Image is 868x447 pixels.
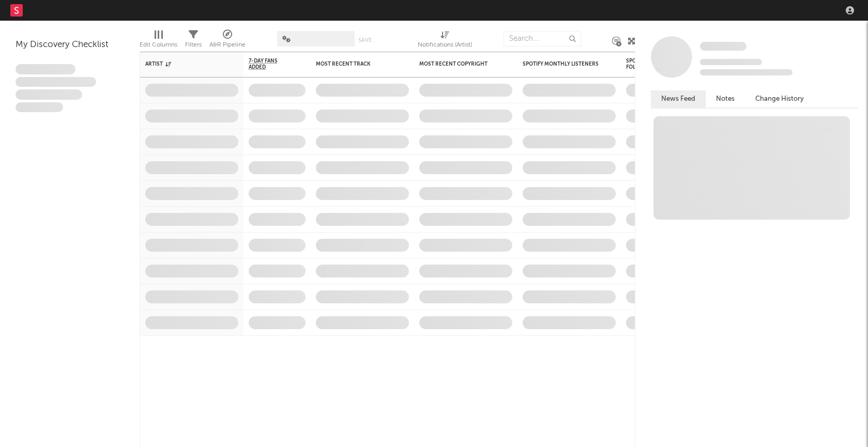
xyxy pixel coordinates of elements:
[209,39,246,51] div: A&R Pipeline
[358,37,372,43] button: Save
[16,102,63,113] span: Aliquam viverra
[651,90,706,107] button: News Feed
[16,77,96,87] span: Integer aliquet in purus et
[145,61,223,67] div: Artist
[418,26,472,56] div: Notifications (Artist)
[209,26,246,56] div: A&R Pipeline
[249,58,290,70] span: 7-Day Fans Added
[626,58,662,70] div: Spotify Followers
[16,39,124,51] div: My Discovery Checklist
[700,42,747,51] span: Some Artist
[418,39,472,51] div: Notifications (Artist)
[504,31,581,47] input: Search...
[16,89,82,100] span: Praesent ac interdum
[185,26,202,56] div: Filters
[523,61,600,67] div: Spotify Monthly Listeners
[140,39,177,51] div: Edit Columns
[706,90,745,107] button: Notes
[140,26,177,56] div: Edit Columns
[419,61,497,67] div: Most Recent Copyright
[700,69,793,75] span: 0 fans last week
[185,39,202,51] div: Filters
[700,59,762,65] span: Tracking Since: [DATE]
[316,61,393,67] div: Most Recent Track
[745,90,814,107] button: Change History
[16,64,75,74] span: Lorem ipsum dolor
[700,41,747,52] a: Some Artist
